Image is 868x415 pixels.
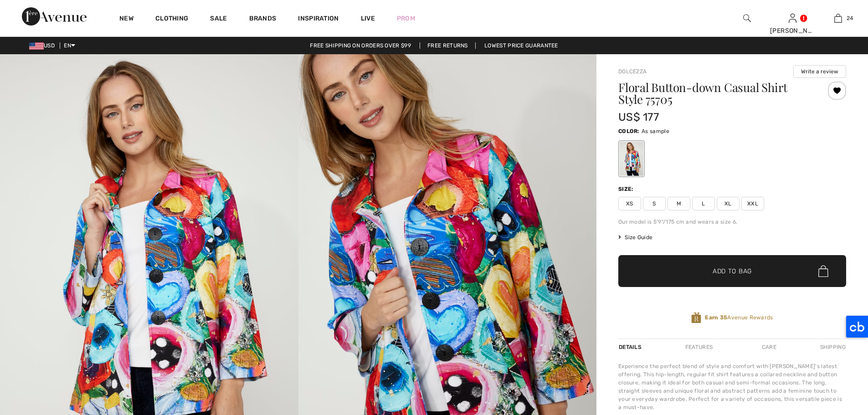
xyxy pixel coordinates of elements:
[618,255,846,287] button: Add to Bag
[789,13,796,24] img: My Info
[691,312,701,324] img: Avenue Rewards
[818,265,828,277] img: Bag.svg
[793,65,846,78] button: Write a review
[642,128,669,134] span: As sample
[618,233,652,241] span: Size Guide
[618,185,636,193] div: Size:
[743,13,751,24] img: search the website
[210,15,227,24] a: Sale
[618,218,846,226] div: Our model is 5'9"/175 cm and wears a size 6.
[303,42,418,49] a: Free shipping on orders over $99
[298,15,339,24] span: Inspiration
[816,13,860,24] a: 24
[643,197,666,210] span: S
[618,68,647,75] a: Dolcezza
[692,197,715,210] span: L
[741,197,764,210] span: XXL
[249,15,277,24] a: Brands
[618,82,808,105] h1: Floral Button-down Casual Shirt Style 75705
[29,42,44,50] img: US Dollar
[22,7,87,26] img: 1ère Avenue
[678,339,720,355] div: Features
[361,14,375,23] a: Live
[818,339,846,355] div: Shipping
[618,362,846,411] div: Experience the perfect blend of style and comfort with [PERSON_NAME]'s latest offering. This hip-...
[618,339,644,355] div: Details
[713,266,752,276] span: Add to Bag
[620,142,643,176] div: As sample
[717,197,740,210] span: XL
[420,42,476,49] a: Free Returns
[64,42,75,49] span: EN
[770,26,815,36] div: [PERSON_NAME]
[618,111,659,123] span: US$ 177
[155,15,188,24] a: Clothing
[789,14,796,22] a: Sign In
[754,339,784,355] div: Care
[618,128,640,134] span: Color:
[668,197,690,210] span: M
[29,42,58,49] span: USD
[618,197,641,210] span: XS
[705,314,727,321] strong: Earn 35
[119,15,134,24] a: New
[705,313,773,322] span: Avenue Rewards
[834,13,842,24] img: My Bag
[477,42,565,49] a: Lowest Price Guarantee
[847,14,853,22] span: 24
[397,14,415,23] a: Prom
